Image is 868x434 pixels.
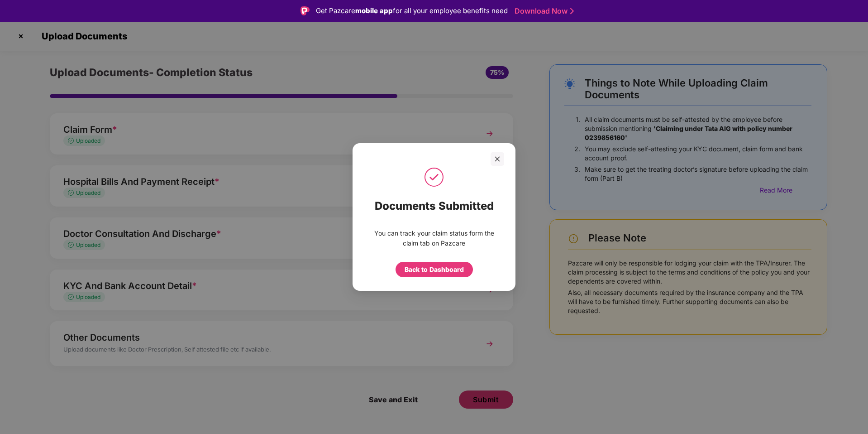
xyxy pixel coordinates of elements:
[405,265,464,275] div: Back to Dashboard
[364,188,504,224] div: Documents Submitted
[494,156,501,162] span: close
[371,228,497,248] p: You can track your claim status form the claim tab on Pazcare
[316,5,508,16] div: Get Pazcare for all your employee benefits need
[355,6,393,15] strong: mobile app
[570,6,574,16] img: Stroke
[423,166,445,188] img: svg+xml;base64,PHN2ZyB4bWxucz0iaHR0cDovL3d3dy53My5vcmcvMjAwMC9zdmciIHdpZHRoPSI1MCIgaGVpZ2h0PSI1MC...
[300,6,310,15] img: Logo
[515,6,571,16] a: Download Now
